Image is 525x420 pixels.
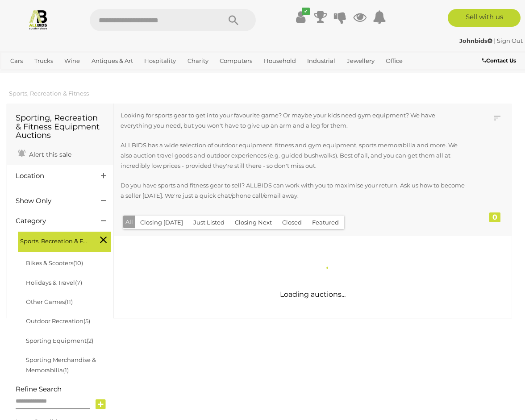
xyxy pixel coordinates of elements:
a: Contact Us [482,56,518,66]
a: Bikes & Scooters(10) [26,259,83,266]
span: Alert this sale [27,150,71,158]
a: Office [382,54,406,68]
span: (2) [87,337,93,344]
h4: Refine Search [16,386,111,393]
b: Contact Us [482,57,516,64]
a: Cars [7,54,26,68]
i: ✔ [302,8,310,15]
p: ALLBIDS has a wide selection of outdoor equipment, fitness and gym equipment, sports memorabilia ... [121,140,466,171]
h4: Show Only [16,197,87,205]
a: Hospitality [141,54,179,68]
h4: Category [16,217,87,225]
a: Johnbids [459,37,494,44]
a: Outdoor Recreation(5) [26,317,90,324]
span: Loading auctions... [280,290,346,299]
div: 0 [489,212,500,222]
strong: Johnbids [459,37,492,44]
a: Computers [216,54,256,68]
a: Charity [184,54,212,68]
a: Sign Out [497,37,523,44]
a: Sports, Recreation & Fitness [9,90,89,97]
a: Jewellery [343,54,378,68]
button: Closed [277,216,307,229]
button: Just Listed [188,216,230,229]
a: Sell with us [448,9,521,27]
h4: Location [16,172,87,180]
button: All [123,216,135,229]
span: (1) [63,366,69,374]
a: Holidays & Travel(7) [26,279,82,286]
span: Sports, Recreation & Fitness [20,234,87,246]
h1: Sporting, Recreation & Fitness Equipment Auctions [16,114,104,140]
button: Closing [DATE] [135,216,188,229]
a: Wine [61,54,83,68]
span: (5) [83,317,90,324]
a: Sporting Equipment(2) [26,337,93,344]
a: Sports [7,68,32,83]
span: (10) [73,259,83,266]
p: Do you have sports and fitness gear to sell? ALLBIDS can work with you to maximise your return. A... [121,180,466,201]
a: [GEOGRAPHIC_DATA] [37,68,107,83]
button: Closing Next [229,216,277,229]
span: (7) [75,279,82,286]
p: Looking for sports gear to get into your favourite game? Or maybe your kids need gym equipment? W... [121,110,466,131]
button: Search [211,9,256,31]
span: | [494,37,496,44]
span: (11) [65,298,73,305]
a: Antiques & Art [88,54,137,68]
img: Allbids.com.au [28,9,49,30]
a: ✔ [294,9,308,25]
button: Featured [307,216,344,229]
a: Trucks [31,54,57,68]
a: Other Games(11) [26,298,73,305]
a: Sporting Merchandise & Memorabilia(1) [26,356,96,374]
a: Alert this sale [16,147,74,160]
a: Industrial [304,54,339,68]
a: Household [260,54,300,68]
